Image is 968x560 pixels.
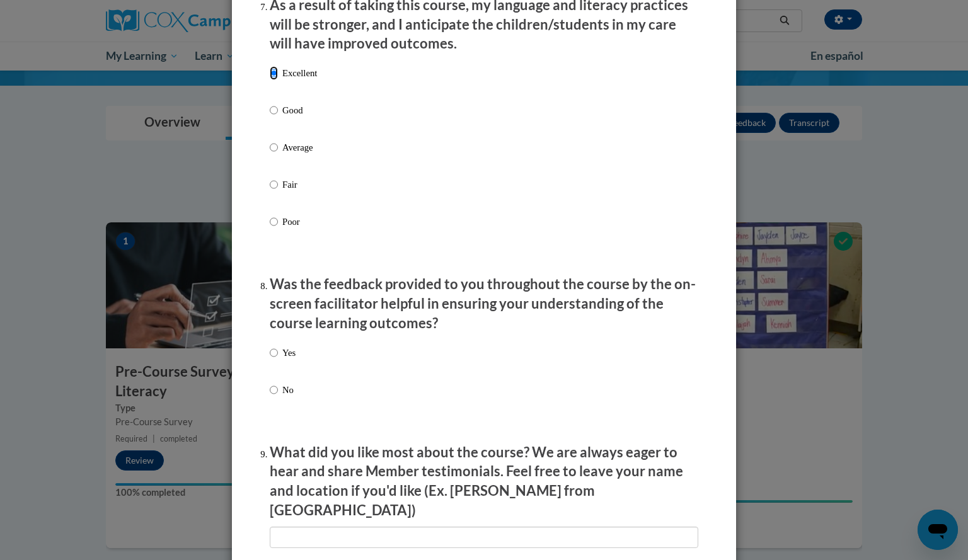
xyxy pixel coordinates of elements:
p: What did you like most about the course? We are always eager to hear and share Member testimonial... [270,443,698,520]
input: Excellent [270,66,278,80]
input: Poor [270,215,278,229]
p: Fair [282,178,317,191]
p: Was the feedback provided to you throughout the course by the on-screen facilitator helpful in en... [270,275,698,333]
p: No [282,383,296,397]
p: Poor [282,215,317,229]
p: Yes [282,346,296,360]
input: Good [270,103,278,117]
p: Excellent [282,66,317,80]
p: Good [282,103,317,117]
input: Yes [270,346,278,360]
input: Average [270,140,278,154]
p: Average [282,140,317,154]
input: Fair [270,178,278,191]
input: No [270,383,278,397]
